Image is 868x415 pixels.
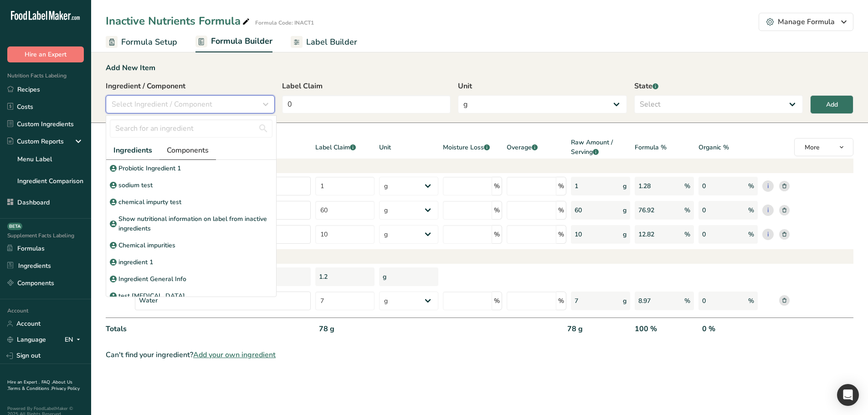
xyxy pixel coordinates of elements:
[507,143,538,152] span: Overage
[458,81,627,92] label: Unit
[699,138,758,159] div: Organic %
[684,230,690,239] span: %
[41,379,52,385] a: FAQ .
[571,201,630,220] div: 60
[112,99,212,110] span: Select Ingredient / Component
[7,332,46,348] a: Language
[762,229,774,240] a: i
[564,323,627,342] div: 78 g
[167,145,209,156] span: Components
[748,181,754,191] span: %
[748,205,754,215] span: %
[571,138,630,157] span: Raw Amount / Serving
[106,349,853,360] div: Can't find your ingredient?
[113,145,152,156] span: Ingredients
[684,205,690,215] span: %
[623,230,627,239] span: g
[826,100,838,109] div: Add
[8,385,51,392] a: Terms & Conditions .
[571,292,630,310] div: 7
[699,177,758,195] div: 0
[106,159,853,173] div: Active
[291,32,357,52] a: Label Builder
[379,267,438,286] div: g
[837,384,859,406] div: Open Intercom Messenger
[110,119,272,138] input: Search for an ingredient
[118,257,153,267] p: ingredient 1
[635,292,694,310] div: 8.97
[7,379,40,385] a: Hire an Expert .
[635,177,694,195] div: 1.28
[65,334,84,345] div: EN
[135,292,311,310] div: Water
[571,225,630,244] div: 10
[121,36,177,48] span: Formula Setup
[282,81,451,92] label: Label Claim
[7,223,22,230] div: BETA
[766,16,846,27] div: Manage Formula
[794,138,853,156] button: More
[635,138,694,159] div: Formula %
[51,385,80,392] a: Privacy Policy
[571,177,630,195] div: 1
[805,143,820,152] span: More
[255,19,314,27] div: Formula Code: INACT1
[118,197,181,207] p: chemical impurty test
[443,143,490,152] span: Moisture Loss
[106,249,853,264] div: Inactive
[810,95,853,114] button: Add
[315,143,356,152] span: Label Claim
[306,36,357,48] span: Label Builder
[7,46,84,62] button: Hire an Expert
[699,225,758,244] div: 0
[118,291,185,301] p: test [MEDICAL_DATA]
[7,379,72,392] a: About Us .
[315,323,378,342] div: 78 g
[379,138,438,159] div: Unit
[193,349,276,360] span: Add your own ingredient
[748,296,754,306] span: %
[635,225,694,244] div: 12.82
[106,13,252,29] div: Inactive Nutrients Formula
[684,296,690,306] span: %
[634,81,803,92] label: State
[211,35,272,47] span: Formula Builder
[623,205,627,215] span: g
[106,32,177,52] a: Formula Setup
[699,292,758,310] div: 0
[631,323,694,342] div: 100 %
[684,181,690,191] span: %
[118,241,175,250] p: Chemical impurities
[315,267,375,286] div: 1.2
[762,180,774,192] a: i
[699,323,761,342] div: 0 %
[699,201,758,220] div: 0
[748,230,754,239] span: %
[7,137,64,146] div: Custom Reports
[623,296,627,306] span: g
[118,214,272,233] p: Show nutritional information on label from inactive ingredients
[118,164,181,173] p: Probiotic Ingredient 1
[118,180,153,190] p: sodium test
[106,62,853,73] div: Add New Item
[106,323,311,342] div: Totals
[635,201,694,220] div: 76.92
[195,31,272,53] a: Formula Builder
[623,181,627,191] span: g
[762,205,774,216] a: i
[106,81,275,92] label: Ingredient / Component
[118,274,186,284] p: Ingredient General Info
[106,95,275,113] button: Select Ingredient / Component
[759,13,853,31] button: Manage Formula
